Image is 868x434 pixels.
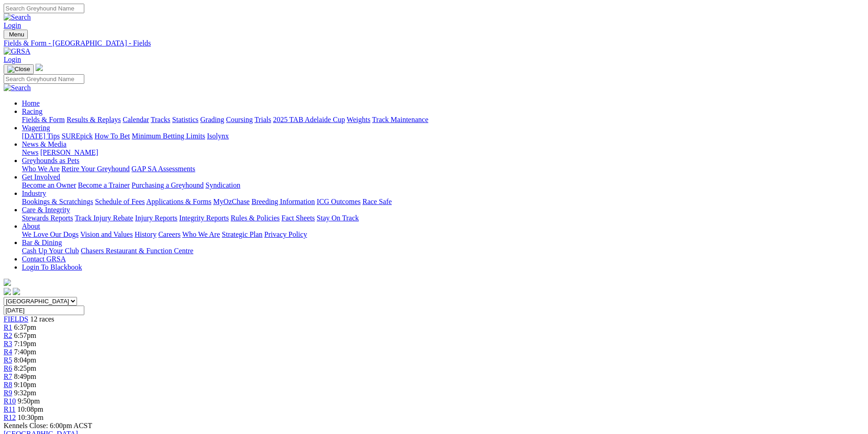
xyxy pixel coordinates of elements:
img: Close [7,66,30,73]
a: FIELDS [4,315,28,323]
a: Coursing [226,116,253,123]
a: Stay On Track [317,214,359,222]
img: GRSA [4,47,31,56]
a: Login [4,56,21,63]
a: Weights [347,116,370,123]
a: Stewards Reports [22,214,73,222]
a: Home [22,99,40,107]
a: Login To Blackbook [22,263,82,271]
a: Fact Sheets [282,214,315,222]
a: Breeding Information [252,198,315,205]
input: Search [4,4,84,13]
a: Become an Owner [22,181,76,189]
a: Login [4,21,21,29]
img: logo-grsa-white.png [4,279,11,286]
a: Bar & Dining [22,239,62,246]
a: Chasers Restaurant & Function Centre [81,247,193,255]
a: Race Safe [362,198,391,205]
a: [DATE] Tips [22,132,60,140]
a: Statistics [172,116,199,123]
span: 8:25pm [14,364,36,372]
span: 7:40pm [14,348,36,356]
a: Fields & Form - [GEOGRAPHIC_DATA] - Fields [4,39,864,47]
div: Wagering [22,132,864,140]
a: Who We Are [22,165,60,173]
span: 8:49pm [14,373,36,380]
img: logo-grsa-white.png [36,64,43,71]
a: Industry [22,189,46,197]
a: Syndication [205,181,240,189]
span: 9:50pm [18,397,40,405]
a: MyOzChase [213,198,250,205]
img: Search [4,84,31,92]
a: Become a Trainer [78,181,130,189]
a: Vision and Values [80,230,133,238]
a: News & Media [22,140,67,148]
div: Greyhounds as Pets [22,165,864,173]
a: Racing [22,107,42,115]
a: [PERSON_NAME] [40,148,98,156]
a: History [134,230,156,238]
img: Search [4,13,31,21]
div: Get Involved [22,181,864,189]
a: About [22,222,40,230]
a: Minimum Betting Limits [132,132,205,140]
a: Rules & Policies [231,214,280,222]
div: Bar & Dining [22,247,864,255]
a: Who We Are [182,230,220,238]
img: twitter.svg [13,288,20,295]
a: R7 [4,373,12,380]
a: How To Bet [95,132,130,140]
span: 8:04pm [14,356,36,364]
a: We Love Our Dogs [22,230,78,238]
span: 10:08pm [17,405,43,413]
a: 2025 TAB Adelaide Cup [273,116,345,123]
a: R11 [4,405,15,413]
a: R9 [4,389,12,397]
a: R5 [4,356,12,364]
div: Care & Integrity [22,214,864,222]
a: Careers [158,230,180,238]
span: 6:37pm [14,323,36,331]
a: R3 [4,340,12,347]
a: News [22,148,38,156]
div: Industry [22,198,864,206]
span: 9:10pm [14,381,36,388]
a: Grading [200,116,224,123]
a: Schedule of Fees [95,198,144,205]
a: Strategic Plan [222,230,262,238]
a: Trials [254,116,271,123]
img: facebook.svg [4,288,11,295]
a: Track Injury Rebate [75,214,133,222]
a: R6 [4,364,12,372]
a: Track Maintenance [372,116,428,123]
a: Greyhounds as Pets [22,157,79,164]
a: Privacy Policy [264,230,307,238]
span: Kennels Close: 6:00pm ACST [4,422,92,429]
a: R8 [4,381,12,388]
a: Injury Reports [135,214,177,222]
a: Purchasing a Greyhound [132,181,204,189]
a: R10 [4,397,16,405]
a: R12 [4,414,16,421]
span: 12 races [30,315,54,323]
a: Tracks [151,116,170,123]
span: 7:19pm [14,340,36,347]
a: Care & Integrity [22,206,70,214]
a: Calendar [123,116,149,123]
a: R1 [4,323,12,331]
button: Toggle navigation [4,30,28,39]
a: Fields & Form [22,116,65,123]
span: R2 [4,332,12,339]
a: SUREpick [62,132,92,140]
span: 9:32pm [14,389,36,397]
